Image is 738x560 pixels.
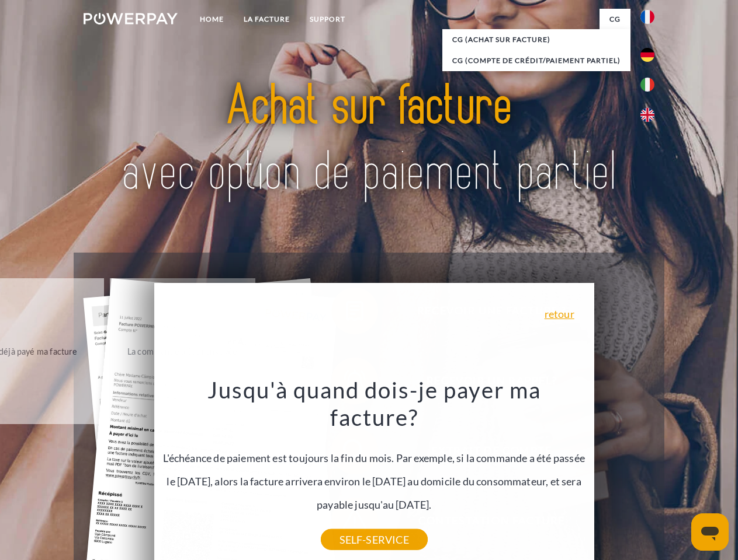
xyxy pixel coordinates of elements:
img: logo-powerpay-white.svg [84,13,178,24]
img: it [640,78,654,92]
a: CG [600,9,630,30]
a: Support [300,9,355,30]
h3: Jusqu'à quand dois-je payer ma facture? [161,376,587,432]
img: de [640,48,654,62]
div: L'échéance de paiement est toujours la fin du mois. Par exemple, si la commande a été passée le [... [161,376,587,540]
iframe: Bouton de lancement de la fenêtre de messagerie [691,513,729,551]
img: en [640,108,654,122]
a: CG (achat sur facture) [442,29,630,50]
div: La commande a été renvoyée [117,343,248,359]
img: fr [640,10,654,24]
a: LA FACTURE [234,9,300,30]
img: title-powerpay_fr.svg [112,56,626,223]
a: CG (Compte de crédit/paiement partiel) [442,50,630,71]
a: Home [190,9,234,30]
a: SELF-SERVICE [321,529,428,550]
a: retour [545,309,574,319]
